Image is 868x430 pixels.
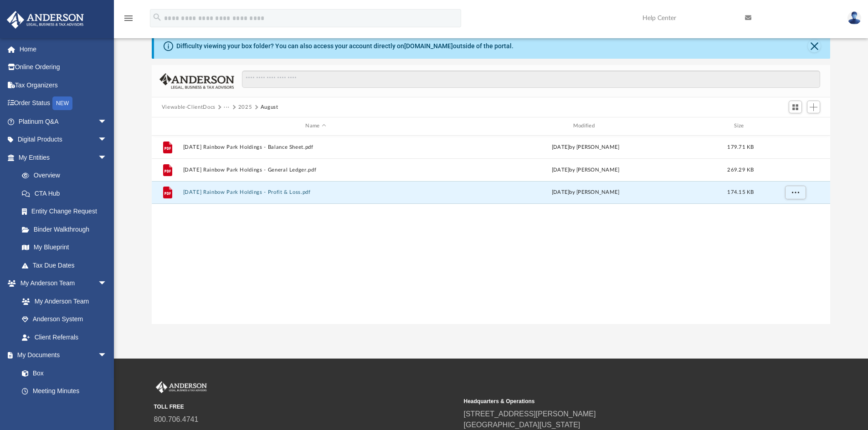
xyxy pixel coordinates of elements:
[176,41,514,51] div: Difficulty viewing your box folder? You can also access your account directly on outside of the p...
[238,103,252,111] button: 2025
[6,76,121,94] a: Tax Organizers
[785,186,806,199] button: More options
[98,274,116,293] span: arrow_drop_down
[242,71,820,88] input: Search files and folders
[162,103,216,111] button: Viewable-ClientDocs
[98,131,116,149] span: arrow_drop_down
[13,256,121,274] a: Tax Due Dates
[452,143,718,151] div: [DATE] by [PERSON_NAME]
[98,346,116,365] span: arrow_drop_down
[6,40,121,58] a: Home
[13,310,116,329] a: Anderson System
[13,184,121,202] a: CTA Hub
[261,103,278,111] button: August
[183,167,448,173] button: [DATE] Rainbow Park Holdings - General Ledger.pdf
[727,190,754,195] span: 174.15 KB
[808,40,821,52] button: Close
[154,415,199,423] a: 800.706.4741
[13,328,116,346] a: Client Referrals
[6,58,121,76] a: Online Ordering
[404,42,453,50] a: [DOMAIN_NAME]
[182,122,448,130] div: Name
[727,167,754,172] span: 269.29 KB
[152,12,162,22] i: search
[13,202,121,221] a: Entity Change Request
[807,101,821,113] button: Add
[6,346,116,364] a: My Documentsarrow_drop_down
[847,11,861,25] img: User Pic
[6,148,121,167] a: My Entitiesarrow_drop_down
[452,122,719,130] div: Modified
[763,122,827,130] div: id
[6,274,116,293] a: My Anderson Teamarrow_drop_down
[722,122,759,130] div: Size
[98,148,116,167] span: arrow_drop_down
[452,166,718,174] div: [DATE] by [PERSON_NAME]
[183,189,448,195] button: [DATE] Rainbow Park Holdings - Profit & Loss.pdf
[452,188,718,197] div: [DATE] by [PERSON_NAME]
[156,122,179,130] div: id
[6,131,121,149] a: Digital Productsarrow_drop_down
[789,101,802,113] button: Switch to Grid View
[13,238,116,257] a: My Blueprint
[6,112,121,131] a: Platinum Q&Aarrow_drop_down
[13,220,121,238] a: Binder Walkthrough
[464,410,596,418] a: [STREET_ADDRESS][PERSON_NAME]
[13,167,121,185] a: Overview
[154,403,457,411] small: TOLL FREE
[13,382,116,400] a: Meeting Minutes
[13,364,112,382] a: Box
[464,421,580,429] a: [GEOGRAPHIC_DATA][US_STATE]
[123,13,134,24] i: menu
[6,94,121,113] a: Order StatusNEW
[4,11,87,29] img: Anderson Advisors Platinum Portal
[154,381,209,393] img: Anderson Advisors Platinum Portal
[224,103,230,111] button: ···
[464,397,767,405] small: Headquarters & Operations
[52,96,72,110] div: NEW
[727,144,754,149] span: 179.71 KB
[152,136,831,324] div: grid
[123,17,134,24] a: menu
[98,112,116,131] span: arrow_drop_down
[183,144,448,150] button: [DATE] Rainbow Park Holdings - Balance Sheet.pdf
[13,292,112,310] a: My Anderson Team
